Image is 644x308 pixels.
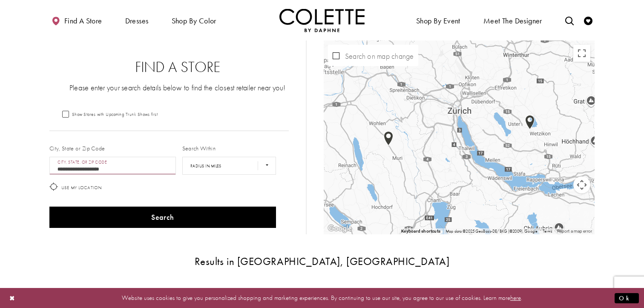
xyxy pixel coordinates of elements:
[446,228,538,234] span: Map data ©2025 GeoBasis-DE/BKG (©2009), Google
[324,40,595,234] div: Map with store locations
[49,157,176,175] input: City, State, or ZIP Code
[615,293,639,303] button: Submit Dialog
[481,9,544,32] a: Meet the designer
[557,229,592,233] a: Report a map error
[563,9,576,32] a: Toggle search
[172,17,216,25] span: Shop by color
[61,292,583,304] p: Website uses cookies to give you personalized shopping and marketing experiences. By continuing t...
[123,9,151,32] span: Dresses
[326,223,354,234] a: Open this area in Google Maps (opens a new window)
[49,256,595,267] h3: Results in [GEOGRAPHIC_DATA], [GEOGRAPHIC_DATA]
[182,157,276,175] select: Radius In Miles
[5,291,20,305] button: Close Dialog
[483,17,542,25] span: Meet the designer
[64,17,102,25] span: Find a store
[66,59,289,76] h2: Find a Store
[66,82,289,93] p: Please enter your search details below to find the closest retailer near you!
[543,228,552,234] a: Terms (opens in new tab)
[279,9,365,32] img: Colette by Daphne
[414,9,463,32] span: Shop By Event
[170,9,218,32] span: Shop by color
[573,45,590,62] button: Toggle fullscreen view
[279,9,365,32] a: Visit Home Page
[326,223,354,234] img: Google Image #44
[49,207,276,228] button: Search
[582,9,595,32] a: Check Wishlist
[49,144,105,153] label: City, State or Zip Code
[510,294,521,302] a: here
[401,228,440,234] button: Keyboard shortcuts
[182,144,216,153] label: Search Within
[573,176,590,193] button: Map camera controls
[125,17,149,25] span: Dresses
[416,17,460,25] span: Shop By Event
[49,9,104,32] a: Find a store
